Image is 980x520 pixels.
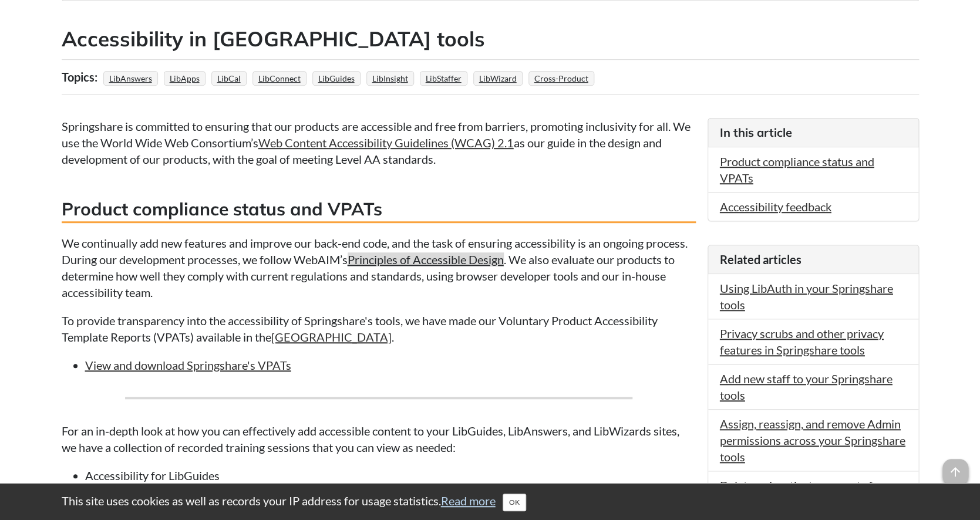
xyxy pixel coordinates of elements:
span: arrow_upward [942,459,968,485]
a: LibConnect [257,70,302,87]
a: Add new staff to your Springshare tools [720,372,893,402]
span: Related articles [720,252,801,266]
a: Read more [441,494,496,508]
a: LibStaffer [424,70,463,87]
a: [GEOGRAPHIC_DATA] [271,330,392,344]
a: LibGuides [316,70,356,87]
h2: Accessibility in [GEOGRAPHIC_DATA] tools [62,25,919,53]
a: View and download Springshare's VPATs [85,358,291,372]
a: Product compliance status and VPATs [720,154,874,185]
a: LibWizard [477,70,518,87]
a: LibInsight [371,70,410,87]
a: Privacy scrubs and other privacy features in Springshare tools [720,326,884,357]
h3: In this article [720,124,907,141]
div: This site uses cookies as well as records your IP address for usage statistics. [50,492,931,511]
a: arrow_upward [942,460,968,474]
p: We continually add new features and improve our back-end code, and the task of ensuring accessibi... [62,235,696,300]
div: Topics: [62,66,100,88]
li: Accessibility for LibGuides [85,467,696,484]
p: To provide transparency into the accessibility of Springshare's tools, we have made our Voluntary... [62,312,696,345]
a: LibCal [215,70,243,87]
a: Assign, reassign, and remove Admin permissions across your Springshare tools [720,417,905,464]
a: Principles of Accessible Design [348,252,504,266]
a: Web Content Accessibility Guidelines (WCAG) 2.1 [258,136,514,150]
a: Accessibility feedback [720,200,831,214]
a: LibApps [168,70,201,87]
p: For an in-depth look at how you can effectively add accessible content to your LibGuides, LibAnsw... [62,423,696,455]
a: Delete or inactivate accounts for staff across your Springshare tools [720,478,895,509]
p: Springshare is committed to ensuring that our products are accessible and free from barriers, pro... [62,118,696,167]
button: Close [503,494,526,511]
a: LibAnswers [107,70,154,87]
a: Cross-Product [533,70,590,87]
h3: Product compliance status and VPATs [62,197,696,223]
a: Using LibAuth in your Springshare tools [720,281,893,312]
